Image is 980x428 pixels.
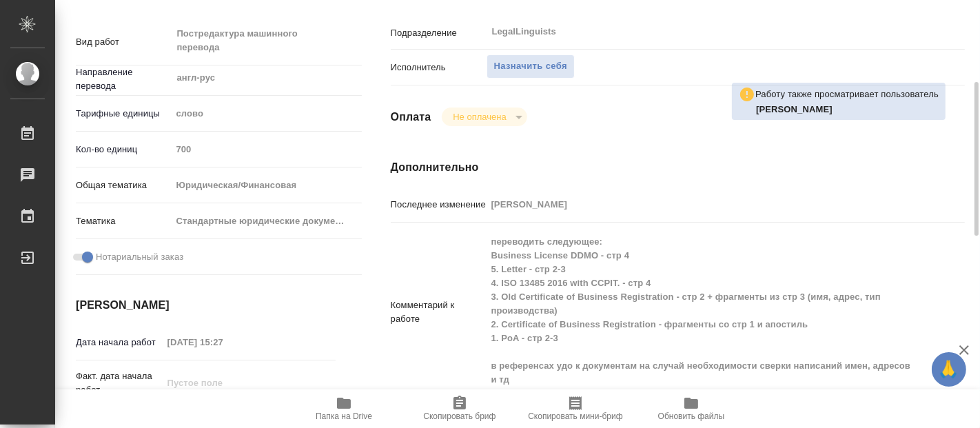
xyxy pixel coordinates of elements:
[163,332,283,352] input: Пустое поле
[391,26,487,40] p: Подразделение
[487,230,917,391] textarea: переводить следующее: Business License DDMO - стр 4 5. Letter - стр 2-3 4. ISO 13485 2016 with CC...
[937,355,961,384] span: 🙏
[423,411,496,421] span: Скопировать бриф
[528,411,622,421] span: Скопировать мини-бриф
[391,61,487,74] p: Исполнитель
[76,369,163,397] p: Факт. дата начала работ
[755,88,939,101] p: Работу также просматривает пользователь
[391,159,965,176] h4: Дополнительно
[76,214,171,228] p: Тематика
[171,210,362,233] div: Стандартные юридические документы, договоры, уставы
[391,109,431,125] h4: Оплата
[449,111,510,123] button: Не оплачена
[494,59,567,74] span: Назначить себя
[76,336,163,349] p: Дата начала работ
[96,250,183,264] span: Нотариальный заказ
[171,102,362,125] div: слово
[518,389,633,428] button: Скопировать мини-бриф
[391,198,487,212] p: Последнее изменение
[76,297,336,314] h4: [PERSON_NAME]
[442,108,527,126] div: Не оплачена
[171,174,362,197] div: Юридическая/Финансовая
[402,389,518,428] button: Скопировать бриф
[316,411,372,421] span: Папка на Drive
[633,389,749,428] button: Обновить файлы
[391,298,487,326] p: Комментарий к работе
[286,389,402,428] button: Папка на Drive
[76,35,171,49] p: Вид работ
[756,104,833,114] b: [PERSON_NAME]
[658,411,725,421] span: Обновить файлы
[76,179,171,192] p: Общая тематика
[76,143,171,156] p: Кол-во единиц
[487,194,917,214] input: Пустое поле
[76,65,171,93] p: Направление перевода
[756,103,939,116] p: Тарабановская Анастасия
[487,54,575,79] button: Назначить себя
[171,139,362,159] input: Пустое поле
[932,352,966,387] button: 🙏
[76,107,171,121] p: Тарифные единицы
[163,373,283,393] input: Пустое поле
